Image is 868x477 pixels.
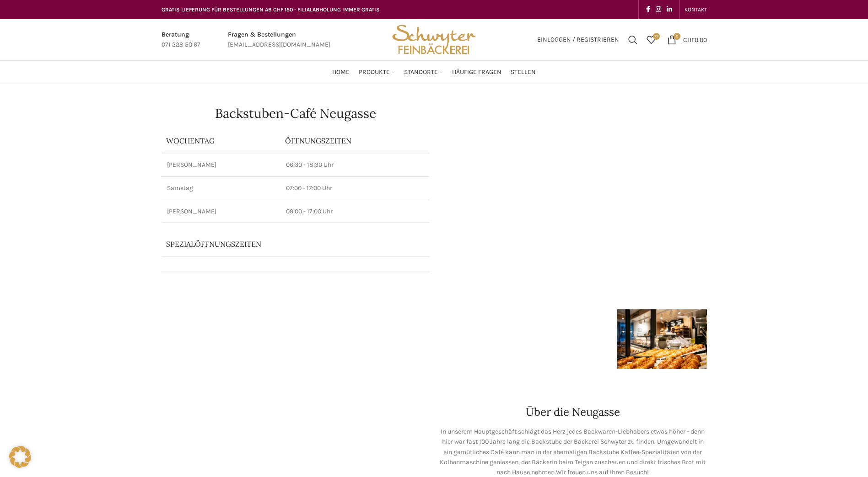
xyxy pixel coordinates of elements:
[452,63,501,81] a: Häufige Fragen
[166,239,399,249] p: Spezialöffnungszeiten
[404,68,438,77] span: Standorte
[642,31,660,49] div: Meine Wunschliste
[285,136,425,146] p: ÖFFNUNGSZEITEN
[332,63,350,81] a: Home
[511,63,536,81] a: Stellen
[624,31,642,49] a: Suchen
[286,207,424,216] p: 09:00 - 17:00 Uhr
[643,3,653,16] a: Facebook social link
[359,68,390,77] span: Produkte
[556,468,649,476] span: Wir freuen uns auf Ihren Besuch!
[683,36,707,43] bdi: 0.00
[642,31,660,49] a: 0
[166,136,276,146] p: Wochentag
[162,30,200,50] a: Infobox link
[228,30,330,50] a: Infobox link
[653,3,664,16] a: Instagram social link
[157,63,712,81] div: Main navigation
[533,31,624,49] a: Einloggen / Registrieren
[162,107,430,120] h1: Backstuben-Café Neugasse
[286,184,424,193] p: 07:00 - 17:00 Uhr
[683,36,695,43] span: CHF
[286,160,424,170] p: 06:30 - 18:30 Uhr
[537,37,619,43] span: Einloggen / Registrieren
[359,63,395,81] a: Produkte
[528,309,617,369] img: schwyter-61
[167,207,275,216] p: [PERSON_NAME]
[511,68,536,77] span: Stellen
[439,309,528,369] img: schwyter-17
[653,33,660,40] span: 0
[674,33,680,40] span: 0
[167,160,275,170] p: [PERSON_NAME]
[162,6,380,13] span: GRATIS LIEFERUNG FÜR BESTELLUNGEN AB CHF 150 - FILIALABHOLUNG IMMER GRATIS
[332,68,350,77] span: Home
[404,63,443,81] a: Standorte
[685,6,707,13] span: KONTAKT
[663,31,712,49] a: 0 CHF0.00
[706,309,796,369] img: schwyter-10
[680,0,712,19] div: Secondary navigation
[389,35,479,43] a: Site logo
[389,19,479,60] img: Bäckerei Schwyter
[617,309,706,369] img: schwyter-12
[439,407,707,418] h2: Über die Neugasse
[452,68,501,77] span: Häufige Fragen
[664,3,675,16] a: Linkedin social link
[685,0,707,19] a: KONTAKT
[167,184,275,193] p: Samstag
